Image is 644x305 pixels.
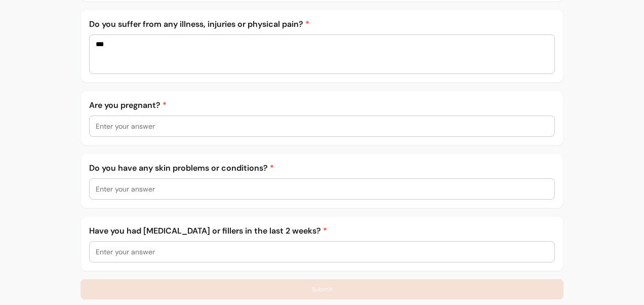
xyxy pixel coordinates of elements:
input: Enter your answer [96,121,548,131]
p: Do you suffer from any illness, injuries or physical pain? [89,18,555,30]
p: Are you pregnant? [89,99,555,111]
input: Enter your answer [96,247,548,257]
p: Do you have any skin problems or conditions? [89,162,555,174]
p: Have you had [MEDICAL_DATA] or fillers in the last 2 weeks? [89,225,555,237]
textarea: Enter your answer [96,39,548,69]
input: Enter your answer [96,184,548,194]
